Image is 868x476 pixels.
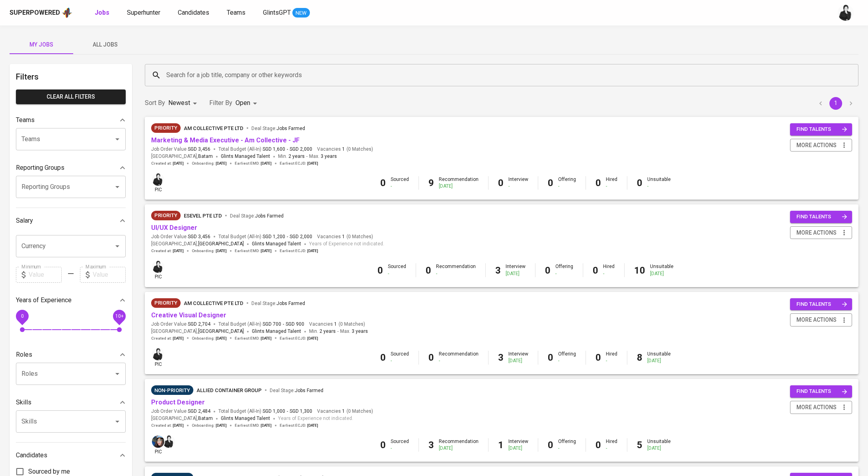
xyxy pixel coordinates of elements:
div: - [508,183,528,190]
span: [DATE] [216,248,227,254]
div: - [558,183,576,190]
span: Earliest ECJD : [280,161,318,166]
div: Recommendation [439,438,479,452]
span: Job Order Value [151,146,210,153]
img: medwi@glints.com [163,435,175,448]
span: [DATE] [261,336,272,341]
b: 0 [380,177,386,188]
div: Unsuitable [647,176,671,190]
a: Product Designer [151,398,205,406]
span: [GEOGRAPHIC_DATA] , [151,415,213,423]
div: Reporting Groups [16,160,126,176]
img: app logo [62,7,72,19]
div: [DATE] [508,445,528,452]
span: All Jobs [78,40,132,50]
div: - [391,183,409,190]
span: Deal Stage : [251,126,305,131]
b: 1 [498,439,504,451]
div: pic [151,260,165,280]
b: 0 [548,439,553,451]
span: Deal Stage : [270,388,323,393]
span: [DATE] [307,423,318,428]
span: Jobs Farmed [295,388,323,393]
b: 0 [378,265,383,276]
button: Open [112,241,123,252]
span: - [287,233,288,240]
span: - [337,328,339,336]
div: Interview [508,438,528,452]
span: SGD 900 [286,321,304,328]
div: Newest [168,96,200,111]
span: [DATE] [307,248,318,254]
input: Value [93,267,126,283]
div: [DATE] [508,357,528,364]
div: Sourced [388,263,406,277]
button: more actions [790,401,852,414]
span: 3 years [352,328,368,334]
span: Deal Stage : [251,301,305,306]
div: - [606,357,617,364]
span: Superhunter [127,9,160,16]
div: Hired [606,176,617,190]
span: Earliest ECJD : [280,248,318,254]
span: [DATE] [261,248,272,254]
span: more actions [796,228,837,238]
span: Onboarding : [192,336,227,341]
span: SGD 700 [263,321,281,328]
span: Open [235,99,250,107]
div: [DATE] [439,445,479,452]
div: - [606,445,617,452]
a: Teams [227,8,247,18]
b: Jobs [95,9,109,16]
button: find talents [790,123,852,136]
button: Open [112,416,123,427]
button: find talents [790,298,852,311]
span: Jobs Farmed [255,213,284,219]
b: 3 [498,352,504,363]
span: AM Collective Pte Ltd [184,300,243,306]
div: [DATE] [647,357,671,364]
span: [GEOGRAPHIC_DATA] [198,240,244,248]
b: 8 [637,352,642,363]
span: Vacancies ( 0 Matches ) [317,146,373,153]
b: 0 [593,265,598,276]
span: Years of Experience not indicated. [278,415,353,423]
span: 2 years [288,153,305,159]
span: SGD 1,200 [263,233,285,240]
span: Created at : [151,248,184,254]
div: Hired [606,438,617,452]
div: Sourced [391,176,409,190]
span: 2 years [319,328,336,334]
b: 0 [380,439,386,451]
span: Job Order Value [151,321,210,328]
div: Unsuitable [650,263,673,277]
div: Hired [603,263,615,277]
a: Candidates [178,8,211,18]
span: more actions [796,402,837,412]
p: Filter By [209,98,232,108]
button: more actions [790,139,852,152]
div: Offering [558,351,576,364]
span: Glints Managed Talent [252,241,301,247]
span: Max. [309,153,337,159]
span: Job Order Value [151,408,210,415]
a: Jobs [95,8,111,18]
span: [DATE] [173,336,184,341]
span: [DATE] [216,161,227,166]
span: SGD 1,300 [290,408,312,415]
a: Superpoweredapp logo [10,7,72,19]
span: Total Budget (All-In) [218,146,312,153]
span: Onboarding : [192,248,227,254]
span: AM Collective Pte Ltd [184,125,243,131]
b: 0 [545,265,551,276]
span: Batam [198,153,213,161]
div: New Job received from Demand Team [151,298,181,308]
input: Value [29,267,62,283]
p: Years of Experience [16,295,72,305]
b: 10 [634,265,645,276]
span: [DATE] [173,248,184,254]
span: Glints Managed Talent [252,328,301,334]
b: 0 [548,352,553,363]
span: Max. [340,328,368,334]
span: [GEOGRAPHIC_DATA] , [151,328,244,336]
